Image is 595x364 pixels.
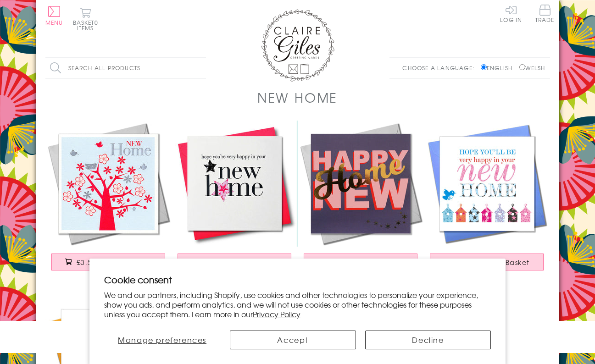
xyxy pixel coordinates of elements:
img: New Home Card, Pink on Plum Happy New Home, with gold foil [298,121,424,247]
a: Log In [500,5,522,22]
input: Search [197,58,206,78]
a: New Home Card, Pink on Plum Happy New Home, with gold foil £3.50 Add to Basket [298,121,424,280]
button: Basket0 items [73,7,98,31]
button: Menu [45,6,63,25]
span: 0 items [77,18,98,32]
input: Welsh [519,64,525,70]
p: We and our partners, including Shopify, use cookies and other technologies to personalize your ex... [104,290,491,319]
a: Privacy Policy [253,309,300,320]
button: Manage preferences [104,331,221,349]
span: £3.50 Add to Basket [455,258,530,267]
button: £3.50 Add to Basket [304,254,417,270]
input: English [481,64,487,70]
span: Menu [45,18,63,27]
label: Welsh [519,64,545,72]
img: New Home Card, Colourful Houses, Hope you'll be very happy in your New Home [424,121,550,247]
a: New Home Card, Colourful Houses, Hope you'll be very happy in your New Home £3.50 Add to Basket [424,121,550,280]
span: £3.50 Add to Basket [329,258,404,267]
img: Claire Giles Greetings Cards [261,9,334,82]
button: Decline [365,331,491,349]
p: Choose a language: [402,64,479,72]
input: Search all products [45,58,206,78]
span: Trade [535,5,555,22]
button: Accept [230,331,356,349]
label: English [481,64,517,72]
h1: New Home [257,88,338,107]
span: £3.50 Add to Basket [77,258,151,267]
button: £3.50 Add to Basket [430,254,544,270]
span: Manage preferences [118,334,206,345]
span: £3.50 Add to Basket [203,258,278,267]
a: New Home Card, Pink Star, Embellished with a padded star £3.50 Add to Basket [172,121,298,280]
img: New Home Card, Pink Star, Embellished with a padded star [172,121,298,247]
h2: Cookie consent [104,273,491,286]
a: Trade [535,5,555,24]
button: £3.50 Add to Basket [178,254,291,270]
button: £3.50 Add to Basket [51,254,165,270]
img: New Home Card, Tree, New Home, Embossed and Foiled text [45,121,172,247]
a: New Home Card, Tree, New Home, Embossed and Foiled text £3.50 Add to Basket [45,121,172,280]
